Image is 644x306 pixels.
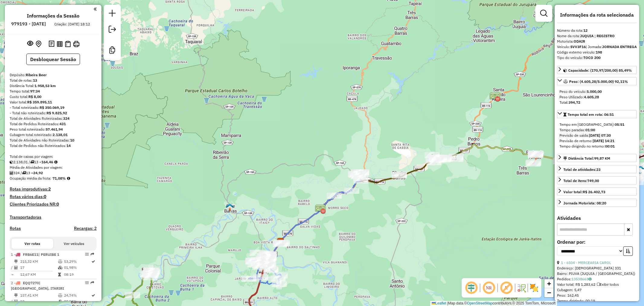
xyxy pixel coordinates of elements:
[10,121,97,127] div: Total de Pedidos Roteirizados:
[544,288,553,297] a: Zoom out
[602,44,637,49] strong: JORNADA ENTREGA
[10,72,97,78] div: Depósito:
[10,176,51,181] span: Ocupação média da frota:
[64,265,91,271] td: 01,98%
[10,170,97,176] div: 324 / 13 =
[569,79,628,84] span: Peso: (4.605,28/5.000,00) 92,11%
[482,281,496,295] span: Ocultar NR
[226,203,234,211] img: Sete Barras
[106,23,118,37] a: Exportar sessão
[559,122,634,127] div: Tempo em [GEOGRAPHIC_DATA]:
[34,39,43,49] button: Centralizar mapa no depósito ou ponto de apoio
[499,281,514,295] span: Exibir rótulo
[85,252,89,256] em: Opções
[58,300,62,303] i: % de utilização da cubagem
[10,154,97,159] div: Total de caixas por viagem:
[10,105,97,110] div: - Total roteirizado:
[64,40,72,48] button: Visualizar Romaneio
[28,94,41,99] strong: R$ 8,00
[33,171,43,175] strong: 24,92
[544,279,553,288] a: Zoom in
[10,83,97,89] div: Distância Total:
[557,12,637,18] h4: Informações da rota selecionada
[20,272,58,278] td: 12,67 KM
[14,266,18,269] i: Total de Atividades
[10,215,97,220] h4: Transportadoras
[557,77,637,85] a: Peso: (4.605,28/5.000,00) 92,11%
[11,265,14,271] td: /
[48,186,51,192] strong: 2
[315,204,326,215] img: PEDAGIO JUQUIA
[10,187,97,192] h4: Rotas improdutivas:
[557,199,637,207] a: Jornada Motorista: 08:20
[14,260,18,263] i: Distância Total
[432,301,446,305] a: Leaflet
[557,287,637,293] div: Cubagem: 5,47
[14,294,18,297] i: Distância Total
[547,280,551,287] span: +
[557,39,637,44] div: Motorista:
[559,89,602,94] span: Peso do veículo:
[585,128,595,132] strong: 01:00
[58,260,62,263] i: % de utilização do peso
[594,156,610,161] span: 99,87 KM
[53,176,66,181] strong: 71,08%
[563,200,606,206] div: Jornada Motorista: 08:20
[559,138,634,144] div: Previsão de retorno:
[557,298,637,304] div: Tempo dirigindo: 00:19
[66,143,71,148] strong: 14
[30,89,40,93] strong: 97:34
[597,282,619,287] span: Exibir todos
[94,5,97,12] a: Clique aqui para minimizar o painel
[10,132,97,138] div: Cubagem total roteirizado:
[23,252,38,257] span: FRB6E11
[85,281,89,285] em: Opções
[568,112,614,117] span: Tempo total em rota: 06:51
[10,159,97,165] div: 2.138,01 / 13 =
[10,171,13,175] i: Total de Atividades
[583,55,601,60] strong: TOCO 200
[53,239,95,249] button: Ver veículos
[11,272,14,278] td: =
[41,160,53,164] strong: 164,46
[70,138,74,142] strong: 10
[91,260,95,263] i: Rota otimizada
[10,99,97,105] div: Valor total:
[277,238,284,246] img: Ribeira Beer
[557,33,637,39] div: Nome da rota:
[10,138,97,143] div: Total de Atividades não Roteirizadas:
[11,252,59,257] span: 1 -
[10,94,97,99] div: Custo total:
[40,105,64,110] strong: R$ 350.069,19
[58,273,61,276] i: Tempo total em rota
[557,265,637,271] div: Endereço: [DEMOGRAPHIC_DATA] 331
[59,122,66,126] strong: 431
[10,78,97,83] div: Total de rotas:
[563,189,605,195] div: Valor total:
[570,44,586,49] strong: SVV3F16
[605,144,615,148] strong: 00:01
[557,176,637,184] a: Total de itens:749,00
[20,259,58,265] td: 215,32 KM
[52,21,92,27] div: Criação: [DATE] 18:12
[467,301,493,305] a: OpenStreetMap
[557,66,637,74] a: Capacidade: (170,97/200,00) 85,49%
[64,259,91,265] td: 53,29%
[14,300,18,303] i: Total de Atividades
[559,100,634,105] div: Total:
[623,246,633,256] button: Ordem crescente
[10,127,97,132] div: Peso total roteirizado:
[10,110,97,116] div: - Total não roteirizado:
[517,283,526,293] img: Fluxo de ruas
[91,281,94,285] em: Rota exportada
[557,119,637,151] div: Tempo total em rota: 06:51
[11,239,53,249] button: Ver rotas
[64,298,91,304] td: 00,91%
[47,39,56,49] button: Logs desbloquear sessão
[529,283,539,293] img: Exibir/Ocultar setores
[67,177,70,180] em: Média calculada utilizando a maior ocupação (%Peso ou %Cubagem) de cada rota da sessão. Rotas cro...
[72,40,81,48] button: Imprimir Rotas
[559,127,634,133] div: Tempo paradas:
[563,156,610,161] div: Distância Total:
[557,271,637,276] div: Bairro: PIUVA (JUQUIA / [GEOGRAPHIC_DATA])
